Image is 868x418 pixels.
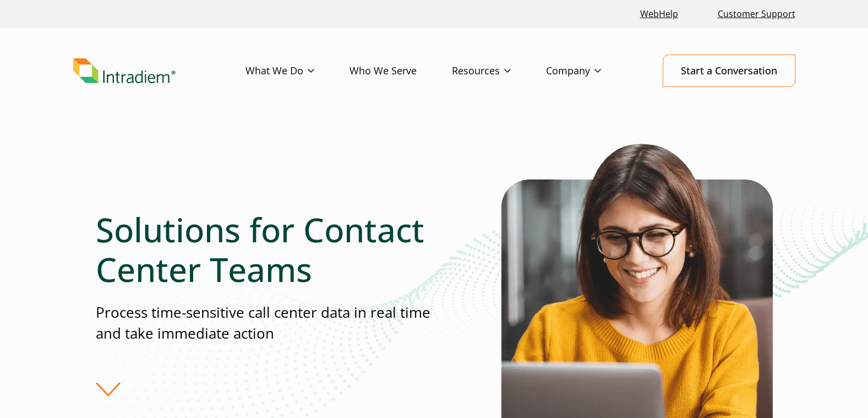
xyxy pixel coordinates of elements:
[546,55,636,87] a: Company
[636,2,683,26] a: Link opens in a new window
[663,55,795,87] a: Start a Conversation
[73,58,176,84] img: Intradiem
[452,55,546,87] a: Resources
[96,302,434,344] p: Process time-sensitive call center data in real time and take immediate action
[350,55,452,87] a: Who We Serve
[713,2,800,26] a: Customer Support
[73,58,245,84] a: Link to homepage of Intradiem
[245,55,350,87] a: What We Do
[96,210,434,289] h1: Solutions for Contact Center Teams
